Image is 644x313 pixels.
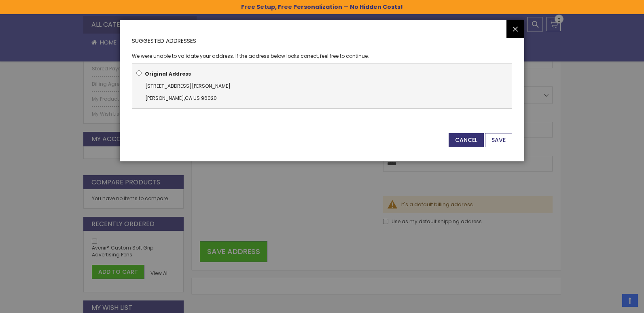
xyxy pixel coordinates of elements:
[577,291,644,313] iframe: Google Customer Reviews
[193,95,200,102] span: US
[201,95,217,102] span: 96020
[455,136,477,144] span: Cancel
[185,95,192,102] span: CA
[145,95,184,102] span: [PERSON_NAME]
[449,133,484,147] button: Cancel
[485,133,512,147] button: Save
[132,37,196,45] span: Suggested Addresses
[145,82,231,89] span: [STREET_ADDRESS][PERSON_NAME]
[132,53,512,59] p: We were unable to validate your address. If the address below looks correct, feel free to continue.
[491,136,506,144] span: Save
[145,70,191,77] b: Original Address
[136,80,508,104] div: ,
